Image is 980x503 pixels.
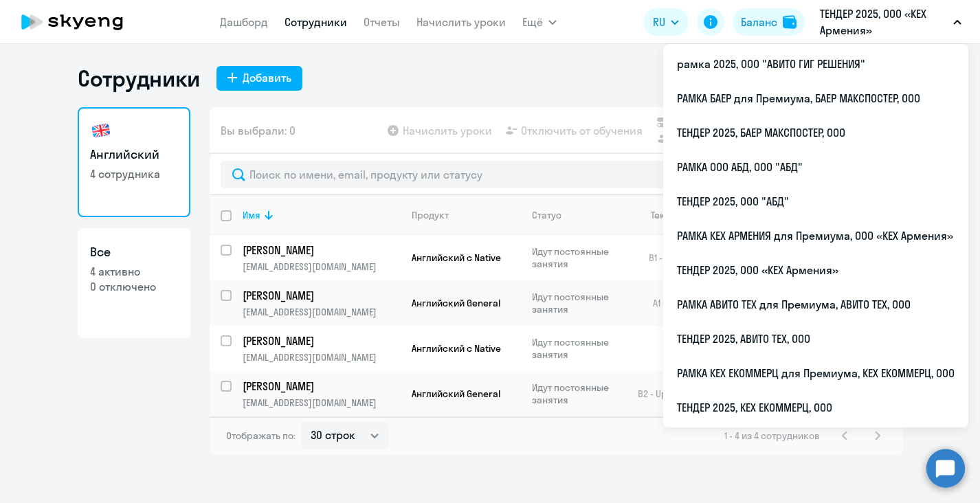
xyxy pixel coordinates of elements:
[221,122,296,139] span: Вы выбрали: 0
[216,66,302,91] button: Добавить
[243,333,398,348] p: [PERSON_NAME]
[820,5,948,38] p: ТЕНДЕР 2025, ООО «КЕХ Армения»
[243,396,400,409] p: [EMAIL_ADDRESS][DOMAIN_NAME]
[741,14,777,30] div: Баланс
[813,5,968,38] button: ТЕНДЕР 2025, ООО «КЕХ Армения»
[412,209,520,221] div: Продукт
[243,209,400,221] div: Имя
[220,15,268,29] a: Дашборд
[532,245,626,270] p: Идут постоянные занятия
[285,15,347,29] a: Сотрудники
[532,381,626,406] p: Идут постоянные занятия
[532,209,626,221] div: Статус
[90,120,112,142] img: english
[243,288,400,303] a: [PERSON_NAME]
[412,342,501,355] span: Английский с Native
[78,107,190,217] a: Английский4 сотрудника
[364,15,400,29] a: Отчеты
[243,243,398,258] p: [PERSON_NAME]
[243,69,291,86] div: Добавить
[243,333,400,348] a: [PERSON_NAME]
[243,379,400,394] a: [PERSON_NAME]
[226,429,296,442] span: Отображать по:
[243,288,398,303] p: [PERSON_NAME]
[90,243,178,261] h3: Все
[90,166,178,181] p: 4 сотрудника
[643,8,689,36] button: RU
[532,291,626,315] p: Идут постоянные занятия
[412,388,500,400] span: Английский General
[90,264,178,279] p: 4 активно
[78,65,200,92] h1: Сотрудники
[416,15,506,29] a: Начислить уроки
[649,252,722,264] span: B1 - Intermediate
[243,306,400,318] p: [EMAIL_ADDRESS][DOMAIN_NAME]
[90,279,178,294] p: 0 отключено
[663,44,968,427] ul: Ещё
[412,297,500,309] span: Английский General
[724,429,820,442] span: 1 - 4 из 4 сотрудников
[783,15,797,29] img: balance
[522,8,557,36] button: Ещё
[78,228,190,338] a: Все4 активно0 отключено
[532,209,561,221] div: Статус
[412,209,449,221] div: Продукт
[243,351,400,364] p: [EMAIL_ADDRESS][DOMAIN_NAME]
[221,161,891,188] input: Поиск по имени, email, продукту или статусу
[243,209,260,221] div: Имя
[638,388,744,400] span: B2 - Upper-Intermediate
[243,260,400,273] p: [EMAIL_ADDRESS][DOMAIN_NAME]
[412,252,501,264] span: Английский с Native
[243,243,400,258] a: [PERSON_NAME]
[651,209,729,221] div: Текущий уровень
[653,297,717,309] span: A1 - Elementary
[638,209,754,221] div: Текущий уровень
[243,379,398,394] p: [PERSON_NAME]
[653,14,665,30] span: RU
[90,146,178,164] h3: Английский
[522,14,543,30] span: Ещё
[733,8,805,36] button: Балансbalance
[532,336,626,361] p: Идут постоянные занятия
